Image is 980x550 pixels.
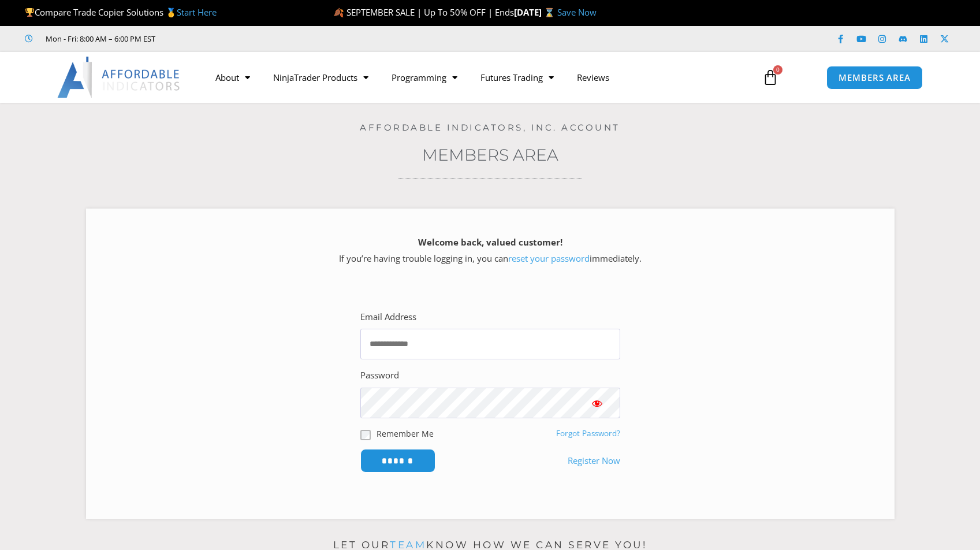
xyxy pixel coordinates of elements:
button: Show password [574,388,620,418]
span: MEMBERS AREA [839,73,911,82]
img: LogoAI | Affordable Indicators – NinjaTrader [57,57,181,98]
a: Start Here [177,6,217,18]
iframe: Customer reviews powered by Trustpilot [172,33,345,44]
label: Remember Me [377,428,434,440]
a: Futures Trading [469,64,565,91]
a: reset your password [508,252,590,264]
a: NinjaTrader Products [262,64,380,91]
nav: Menu [204,64,749,91]
a: Forgot Password? [556,428,620,438]
a: Reviews [565,64,621,91]
span: Compare Trade Copier Solutions 🥇 [25,6,217,18]
strong: [DATE] ⌛ [514,6,557,18]
a: Programming [380,64,469,91]
span: 🍂 SEPTEMBER SALE | Up To 50% OFF | Ends [333,6,514,18]
p: If you’re having trouble logging in, you can immediately. [106,235,874,267]
a: MEMBERS AREA [826,66,923,90]
label: Password [360,367,399,384]
span: Mon - Fri: 8:00 AM – 6:00 PM EST [43,32,155,46]
span: 0 [773,65,782,75]
a: Members Area [422,145,558,165]
a: Register Now [568,453,620,469]
a: About [204,64,262,91]
a: 0 [745,61,796,94]
img: 🏆 [25,8,34,17]
strong: Welcome back, valued customer! [418,236,562,248]
label: Email Address [360,309,416,325]
a: Save Now [557,6,597,18]
a: Affordable Indicators, Inc. Account [360,122,620,133]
